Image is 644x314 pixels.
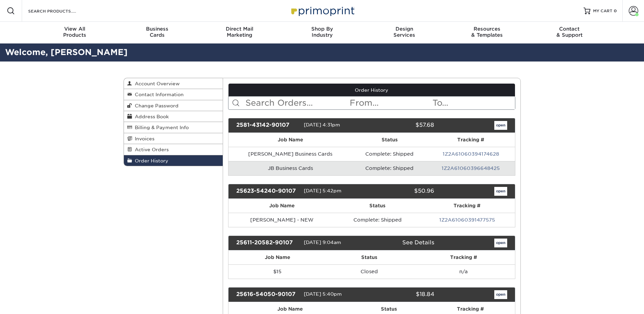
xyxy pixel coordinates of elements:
[363,22,446,43] a: DesignServices
[132,92,184,97] span: Contact Information
[304,122,340,127] span: [DATE] 4:31pm
[228,133,352,147] th: Job Name
[304,188,342,193] span: [DATE] 5:42pm
[352,147,427,161] td: Complete: Shipped
[494,290,507,299] a: open
[124,89,223,100] a: Contact Information
[281,26,363,32] span: Shop By
[363,26,446,38] div: Services
[614,8,617,13] span: 0
[367,187,439,196] div: $50.96
[335,213,420,227] td: Complete: Shipped
[228,147,352,161] td: [PERSON_NAME] Business Cards
[34,26,116,32] span: View All
[352,133,427,147] th: Status
[446,26,528,38] div: & Templates
[528,22,611,43] a: Contact& Support
[593,8,612,14] span: MY CART
[124,78,223,89] a: Account Overview
[228,264,326,279] td: $15
[231,121,304,130] div: 2581-43142-90107
[446,22,528,43] a: Resources& Templates
[288,3,356,18] img: Primoprint
[326,250,412,264] th: Status
[443,151,499,157] a: 1Z2A61060394174628
[231,290,304,299] div: 25616-54050-90107
[124,100,223,111] a: Change Password
[446,26,528,32] span: Resources
[231,239,304,247] div: 25611-20582-90107
[245,97,349,109] input: Search Orders...
[367,290,439,299] div: $18.84
[494,187,507,196] a: open
[304,240,341,245] span: [DATE] 9:04am
[349,97,432,109] input: From...
[432,97,515,109] input: To...
[352,161,427,175] td: Complete: Shipped
[116,26,198,32] span: Business
[124,133,223,144] a: Invoices
[442,165,500,171] a: 1Z2A61060396648425
[124,155,223,166] a: Order History
[228,213,335,227] td: [PERSON_NAME] - NEW
[326,264,412,279] td: Closed
[198,26,281,32] span: Direct Mail
[34,26,116,38] div: Products
[116,22,198,43] a: BusinessCards
[367,121,439,130] div: $57.68
[27,7,94,15] input: SEARCH PRODUCTS.....
[304,291,342,297] span: [DATE] 5:40pm
[281,26,363,38] div: Industry
[198,22,281,43] a: Direct MailMarketing
[412,250,515,264] th: Tracking #
[132,103,179,108] span: Change Password
[228,250,326,264] th: Job Name
[528,26,611,38] div: & Support
[132,114,169,119] span: Address Book
[363,26,446,32] span: Design
[132,125,189,130] span: Billing & Payment Info
[132,147,169,152] span: Active Orders
[116,26,198,38] div: Cards
[402,239,434,246] a: See Details
[335,199,420,213] th: Status
[124,122,223,133] a: Billing & Payment Info
[439,217,495,223] a: 1Z2A61060391477575
[528,26,611,32] span: Contact
[132,136,154,141] span: Invoices
[124,111,223,122] a: Address Book
[281,22,363,43] a: Shop ByIndustry
[494,239,507,247] a: open
[34,22,116,43] a: View AllProducts
[228,199,335,213] th: Job Name
[132,81,180,86] span: Account Overview
[231,187,304,196] div: 25623-54240-90107
[427,133,515,147] th: Tracking #
[124,144,223,155] a: Active Orders
[419,199,515,213] th: Tracking #
[228,84,515,97] a: Order History
[132,158,168,163] span: Order History
[198,26,281,38] div: Marketing
[228,161,352,175] td: JB Business Cards
[412,264,515,279] td: n/a
[494,121,507,130] a: open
